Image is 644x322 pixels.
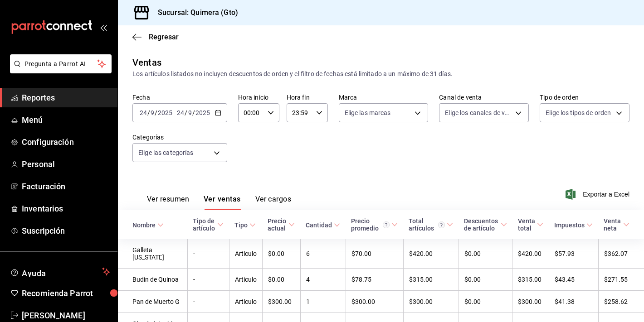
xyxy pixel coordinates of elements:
[118,269,187,291] td: Budin de Quinoa
[409,217,453,232] span: Total artículos
[22,136,110,148] span: Configuración
[300,239,346,269] td: 6
[351,217,390,232] div: Precio promedio
[100,24,107,31] button: open_drawer_menu
[403,291,459,313] td: $300.00
[464,217,507,232] span: Descuentos de artículo
[598,239,644,269] td: $362.07
[549,269,598,291] td: $43.45
[445,108,512,117] span: Elige los canales de venta
[22,180,110,192] span: Facturación
[24,59,98,69] span: Pregunta a Parrot AI
[512,269,549,291] td: $315.00
[598,269,644,291] td: $271.55
[118,291,187,313] td: Pan de Muerto G
[22,158,110,170] span: Personal
[604,217,621,232] div: Venta neta
[300,291,346,313] td: 1
[10,54,112,73] button: Pregunta a Parrot AI
[204,195,241,210] button: Ver ventas
[187,269,229,291] td: -
[151,7,238,18] h3: Sucursal: Quimera (Gto)
[464,217,499,232] div: Descuentos de artículo
[132,221,156,229] div: Nombre
[22,309,110,322] span: [PERSON_NAME]
[403,239,459,269] td: $420.00
[262,291,300,313] td: $300.00
[287,94,328,101] label: Hora fin
[185,109,187,116] span: /
[149,33,179,41] span: Regresar
[306,221,332,229] div: Cantidad
[459,239,512,269] td: $0.00
[439,94,529,101] label: Canal de venta
[6,66,112,75] a: Pregunta a Parrot AI
[518,217,544,232] span: Venta total
[300,269,346,291] td: 4
[22,225,110,237] span: Suscripción
[255,195,292,210] button: Ver cargos
[512,291,549,313] td: $300.00
[174,109,176,116] span: -
[22,202,110,215] span: Inventarios
[403,269,459,291] td: $315.00
[132,56,161,69] div: Ventas
[229,291,262,313] td: Artículo
[22,114,110,126] span: Menú
[193,217,215,232] div: Tipo de artículo
[193,217,224,232] span: Tipo de artículo
[118,239,187,269] td: Galleta [US_STATE]
[195,109,210,116] input: ----
[554,221,593,229] span: Impuestos
[339,94,429,101] label: Marca
[138,148,194,157] span: Elige las categorías
[346,269,403,291] td: $78.75
[598,291,644,313] td: $258.62
[147,195,189,210] button: Ver resumen
[383,221,390,228] svg: Precio promedio = Total artículos / cantidad
[262,269,300,291] td: $0.00
[567,189,629,200] button: Exportar a Excel
[147,109,150,116] span: /
[234,221,256,229] span: Tipo
[229,239,262,269] td: Artículo
[554,221,585,229] div: Impuestos
[155,109,157,116] span: /
[188,109,192,116] input: --
[459,291,512,313] td: $0.00
[512,239,549,269] td: $420.00
[409,217,445,232] div: Total artículos
[346,291,403,313] td: $300.00
[139,109,147,116] input: --
[234,221,248,229] div: Tipo
[604,217,629,232] span: Venta neta
[546,108,611,117] span: Elige los tipos de orden
[132,221,164,229] span: Nombre
[132,69,629,79] div: Los artículos listados no incluyen descuentos de orden y el filtro de fechas está limitado a un m...
[22,91,110,104] span: Reportes
[306,221,340,229] span: Cantidad
[549,239,598,269] td: $57.93
[345,108,391,117] span: Elige las marcas
[540,94,629,101] label: Tipo de orden
[549,291,598,313] td: $41.38
[351,217,398,232] span: Precio promedio
[268,217,295,232] span: Precio actual
[187,291,229,313] td: -
[268,217,287,232] div: Precio actual
[518,217,536,232] div: Venta total
[262,239,300,269] td: $0.00
[438,221,445,228] svg: El total artículos considera cambios de precios en los artículos así como costos adicionales por ...
[157,109,173,116] input: ----
[459,269,512,291] td: $0.00
[132,134,227,140] label: Categorías
[187,239,229,269] td: -
[192,109,195,116] span: /
[147,195,291,210] div: navigation tabs
[132,33,179,41] button: Regresar
[176,109,185,116] input: --
[22,266,98,277] span: Ayuda
[150,109,155,116] input: --
[238,94,279,101] label: Hora inicio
